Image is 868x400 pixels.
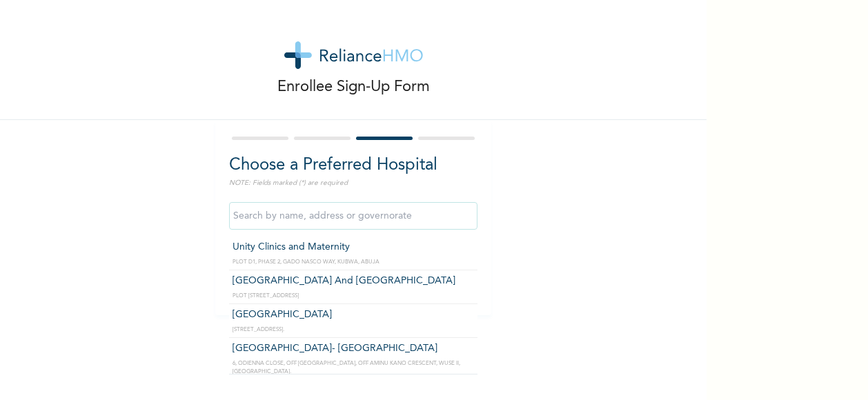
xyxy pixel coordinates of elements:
[284,41,423,69] img: logo
[229,178,477,188] p: NOTE: Fields marked (*) are required
[233,359,474,376] p: 6, ODIENNA CLOSE, OFF [GEOGRAPHIC_DATA], OFF AMINU KANO CRESCENT, WUSE II, [GEOGRAPHIC_DATA].
[233,326,474,334] p: [STREET_ADDRESS].
[233,292,474,300] p: PLOT [STREET_ADDRESS]
[233,308,474,322] p: [GEOGRAPHIC_DATA]
[233,258,474,266] p: PLOT D1, PHASE 2, GADO NASCO WAY, KUBWA, ABUJA
[229,202,477,230] input: Search by name, address or governorate
[229,153,477,178] h2: Choose a Preferred Hospital
[233,274,474,288] p: [GEOGRAPHIC_DATA] And [GEOGRAPHIC_DATA]
[277,76,430,99] p: Enrollee Sign-Up Form
[233,341,474,356] p: [GEOGRAPHIC_DATA]- [GEOGRAPHIC_DATA]
[233,240,474,254] p: Unity Clinics and Maternity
